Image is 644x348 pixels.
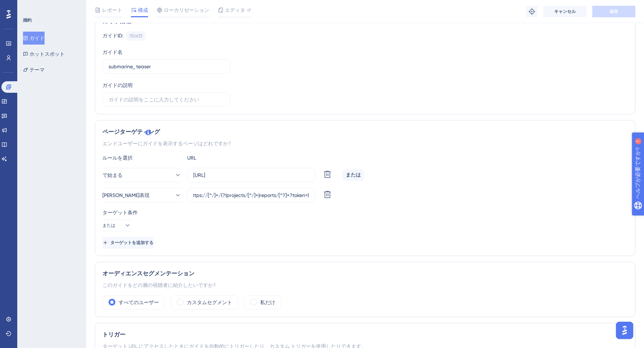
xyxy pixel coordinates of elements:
[102,155,133,161] font: ルールを選択
[225,7,245,13] font: エディタ
[102,282,216,288] font: このガイドをどの層の視聴者に紹介したいですか?
[23,47,65,60] button: ホットスポット
[102,49,123,55] font: ガイド名
[102,270,194,277] font: オーディエンスセグメンテーション
[29,67,45,73] font: テーマ
[164,7,209,13] font: ローカリゼーション
[23,18,32,23] font: 婚約
[193,171,309,179] input: yourwebsite.com/パス
[193,191,309,199] input: yourwebsite.com/パス
[102,33,123,38] font: ガイドID:
[187,155,196,161] font: URL
[102,82,133,88] font: ガイドの説明
[138,7,148,13] font: 構成
[17,3,68,9] font: ヘルプが必要ですか?
[102,7,122,13] font: レポート
[102,192,149,198] font: [PERSON_NAME]表現
[110,240,153,245] font: ターゲットを追加する
[102,172,123,178] font: で始まる
[102,223,115,228] font: または
[102,331,125,338] font: トリガー
[119,299,159,305] font: すべてのユーザー
[23,63,45,76] button: テーマ
[29,51,65,57] font: ホットスポット
[102,220,131,231] button: または
[109,63,224,70] input: ガイドの名前をここに入力してください
[73,4,75,8] font: 7
[102,141,231,146] font: エンドユーザーにガイドを表示するページはどれですか?
[554,9,576,14] font: キャンセル
[29,35,45,41] font: ガイド
[592,6,635,17] button: 保存
[129,33,142,38] font: 150633
[102,188,181,202] button: [PERSON_NAME]表現
[102,128,160,135] font: ページターゲティング
[543,6,586,17] button: キャンセル
[187,299,232,305] font: カスタムセグメント
[102,237,153,248] button: ターゲットを追加する
[23,32,45,45] button: ガイド
[346,172,361,178] font: または
[102,168,181,182] button: で始まる
[614,320,635,341] iframe: UserGuiding AIアシスタントランチャー
[102,210,138,215] font: ターゲット条件
[109,96,224,104] input: ガイドの説明をここに入力してください
[260,299,275,305] font: 私だけ
[609,9,618,14] font: 保存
